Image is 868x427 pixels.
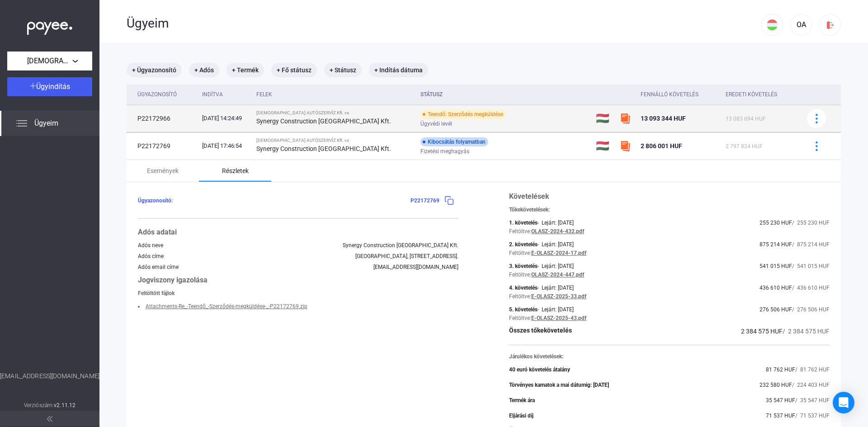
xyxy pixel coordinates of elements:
img: szamlazzhu-mini [620,141,631,151]
div: Termék ára [509,397,535,404]
span: / 436 610 HUF [792,285,830,291]
span: Ügyazonosító: [138,197,173,204]
img: arrow-double-left-grey.svg [47,416,52,422]
div: Adós adatai [138,227,458,238]
div: [DEMOGRAPHIC_DATA] AUTÓSZERVÍZ Kft. vs [256,110,413,116]
span: 255 230 HUF [759,220,792,226]
span: Ügyindítás [36,82,70,91]
div: Fennálló követelés [641,89,698,100]
strong: v2.11.12 [54,402,75,408]
div: Felek [256,89,413,100]
div: Ügyazonosító [137,89,177,100]
span: Fizetési meghagyás [420,146,469,157]
span: 13 083 694 HUF [726,116,766,122]
mat-chip: + Adós [189,63,219,77]
div: Feltöltve: [509,228,531,235]
img: plus-white.svg [30,83,36,89]
img: copy-blue [444,196,454,205]
span: 71 537 HUF [766,413,795,419]
img: HU [767,19,778,30]
div: Feltöltött fájlok [138,290,458,296]
span: 13 093 344 HUF [641,115,686,122]
span: / 276 506 HUF [792,306,830,313]
a: E-OLASZ-2025-43.pdf [531,315,586,321]
strong: Synergy Construction [GEOGRAPHIC_DATA] Kft. [256,117,391,125]
div: Tőkekövetelések: [509,206,830,213]
div: 4. követelés [509,285,538,291]
div: - Lejárt: [DATE] [538,285,574,291]
div: Adós címe [138,253,164,259]
td: 🇭🇺 [592,105,616,132]
img: logout-red [826,20,835,30]
div: Synergy Construction [GEOGRAPHIC_DATA] Kft. [343,242,458,249]
div: Törvényes kamatok a mai dátumig: [DATE] [509,382,609,388]
button: [DEMOGRAPHIC_DATA] AUTÓSZERVÍZ Kft. [7,52,92,70]
div: [EMAIL_ADDRESS][DOMAIN_NAME] [373,264,458,270]
div: Eljárási díj [509,413,533,419]
div: Felek [256,89,272,100]
img: list.svg [16,118,27,129]
div: Feltöltve: [509,272,531,278]
span: / 224 403 HUF [792,382,830,388]
button: more-blue [807,136,826,155]
button: HU [761,14,783,36]
div: - Lejárt: [DATE] [538,220,574,226]
div: [DATE] 14:24:49 [202,114,249,123]
div: Járulékos követelések: [509,353,830,360]
span: / 81 762 HUF [795,366,830,373]
span: Ügyeim [34,118,58,129]
img: more-blue [812,114,821,123]
button: OA [790,14,812,36]
a: E-OLASZ-2025-33.pdf [531,293,586,300]
div: Részletek [222,165,249,176]
div: Eredeti követelés [726,89,777,100]
span: 35 547 HUF [766,397,795,404]
div: OA [793,19,809,30]
div: 3. követelés [509,263,538,269]
span: 2 797 824 HUF [726,143,763,150]
div: [GEOGRAPHIC_DATA], [STREET_ADDRESS]. [355,253,458,259]
span: 436 610 HUF [759,285,792,291]
div: - Lejárt: [DATE] [538,263,574,269]
div: Teendő: Szerződés megküldése [420,110,506,119]
div: Eredeti követelés [726,89,796,100]
div: Indítva [202,89,249,100]
img: white-payee-white-dot.svg [27,17,72,35]
span: [DEMOGRAPHIC_DATA] AUTÓSZERVÍZ Kft. [27,56,72,66]
div: Ügyazonosító [137,89,195,100]
div: Összes tőkekövetelés [509,326,572,337]
img: more-blue [812,141,821,151]
mat-chip: + Ügyazonosító [127,63,182,77]
mat-chip: + Indítás dátuma [369,63,428,77]
div: Fennálló követelés [641,89,718,100]
a: Attachments-Re_-Teendő_-Szerződés-megküldése-_-P22172769.zip [146,303,307,310]
span: / 255 230 HUF [792,220,830,226]
span: 541 015 HUF [759,263,792,269]
div: Feltöltve: [509,293,531,300]
strong: Synergy Construction [GEOGRAPHIC_DATA] Kft. [256,145,391,152]
button: more-blue [807,109,826,128]
span: Ügyvédi levél [420,118,452,129]
div: Adós email címe [138,264,179,270]
th: Státusz [417,84,592,105]
mat-chip: + Fő státusz [271,63,317,77]
span: / 71 537 HUF [795,413,830,419]
div: Indítva [202,89,223,100]
div: [DEMOGRAPHIC_DATA] AUTÓSZERVÍZ Kft. vs [256,138,413,143]
div: 1. követelés [509,220,538,226]
td: 🇭🇺 [592,132,616,160]
mat-chip: + Státusz [324,63,362,77]
div: - Lejárt: [DATE] [538,306,574,313]
div: 2. követelés [509,241,538,248]
a: OLASZ-2024-447.pdf [531,272,584,278]
div: Open Intercom Messenger [833,392,854,413]
span: 2 806 001 HUF [641,142,682,150]
img: szamlazzhu-mini [620,113,631,124]
div: Adós neve [138,242,163,249]
a: E-OLASZ-2024-17.pdf [531,250,586,256]
button: logout-red [819,14,841,36]
div: Feltöltve: [509,250,531,256]
span: / 875 214 HUF [792,241,830,248]
span: / 541 015 HUF [792,263,830,269]
span: / 35 547 HUF [795,397,830,404]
